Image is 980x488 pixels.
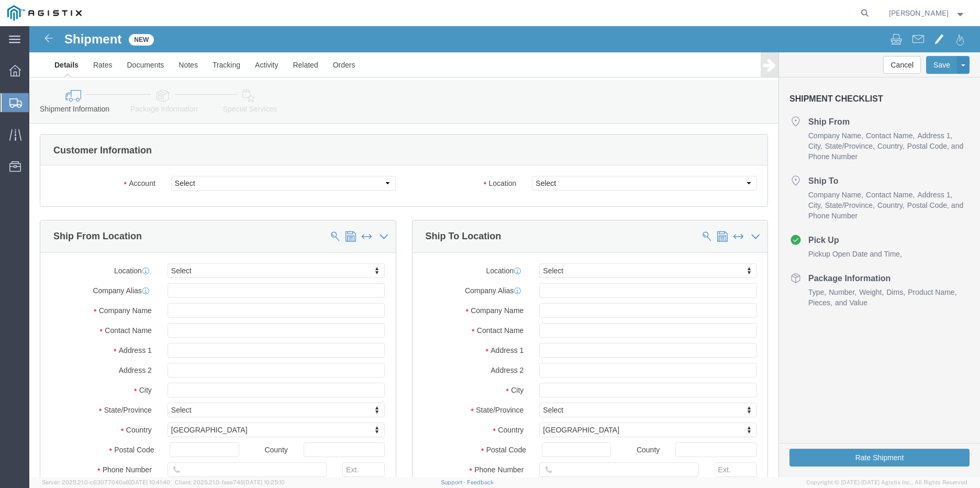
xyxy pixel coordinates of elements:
[441,479,467,485] a: Support
[7,5,82,21] img: logo
[29,26,980,477] iframe: FS Legacy Container
[42,479,170,485] span: Server: 2025.21.0-c63077040a8
[244,479,285,485] span: [DATE] 10:25:10
[175,479,285,485] span: Client: 2025.21.0-faee749
[129,479,170,485] span: [DATE] 10:41:40
[467,479,494,485] a: Feedback
[889,7,949,19] span: Aliana Reyes
[806,478,967,487] span: Copyright © [DATE]-[DATE] Agistix Inc., All Rights Reserved
[888,7,966,19] button: [PERSON_NAME]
